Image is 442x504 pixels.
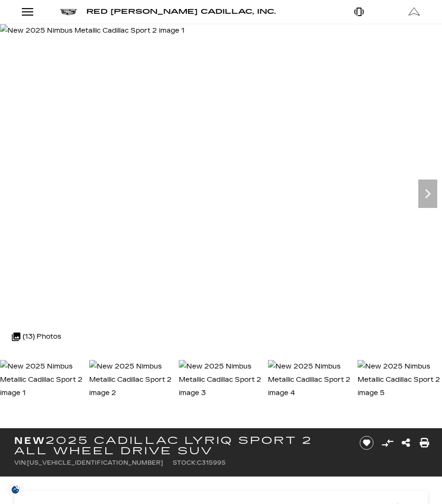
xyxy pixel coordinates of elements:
img: New 2025 Nimbus Metallic Cadillac Sport 2 image 3 [179,360,263,400]
a: Cadillac logo [60,9,77,15]
button: Compare Vehicle [380,436,395,450]
strong: New [14,435,46,446]
a: Print this New 2025 Cadillac LYRIQ Sport 2 All Wheel Drive SUV [420,436,429,450]
span: C315995 [197,459,226,466]
img: New 2025 Nimbus Metallic Cadillac Sport 2 image 2 [89,360,174,400]
div: (13) Photos [7,325,66,348]
h1: 2025 Cadillac LYRIQ Sport 2 All Wheel Drive SUV [14,435,347,456]
span: VIN: [14,459,27,466]
img: Cadillac logo [60,9,77,15]
span: Stock: [173,459,197,466]
img: Opt-Out Icon [5,485,27,495]
section: Click to Open Cookie Consent Modal [5,485,27,495]
a: Red [PERSON_NAME] Cadillac, Inc. [86,9,276,15]
img: New 2025 Nimbus Metallic Cadillac Sport 2 image 4 [268,360,352,400]
a: Share this New 2025 Cadillac LYRIQ Sport 2 All Wheel Drive SUV [402,436,410,450]
button: Save vehicle [356,435,377,450]
img: New 2025 Nimbus Metallic Cadillac Sport 2 image 5 [358,360,442,400]
div: Next [418,180,437,208]
span: [US_VEHICLE_IDENTIFICATION_NUMBER] [27,459,163,466]
span: Red [PERSON_NAME] Cadillac, Inc. [86,8,276,16]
